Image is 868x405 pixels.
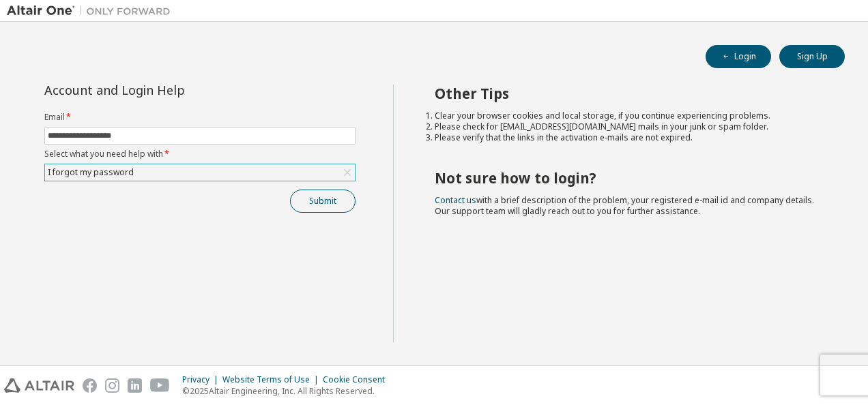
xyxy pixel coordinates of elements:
[7,4,177,18] img: Altair One
[4,378,74,393] img: altair_logo.svg
[435,194,476,206] a: Contact us
[46,165,136,180] div: I forgot my password
[222,374,323,385] div: Website Terms of Use
[435,194,814,217] span: with a brief description of the problem, your registered e-mail id and company details. Our suppo...
[290,190,356,213] button: Submit
[44,149,356,160] label: Select what you need help with
[435,110,821,121] li: Clear your browser cookies and local storage, if you continue experiencing problems.
[105,378,119,393] img: instagram.svg
[435,121,821,132] li: Please check for [EMAIL_ADDRESS][DOMAIN_NAME] mails in your junk or spam folder.
[435,132,821,143] li: Please verify that the links in the activation e-mails are not expired.
[45,164,355,181] div: I forgot my password
[44,85,293,95] div: Account and Login Help
[150,378,170,393] img: youtube.svg
[706,45,771,68] button: Login
[435,169,821,187] h2: Not sure how to login?
[182,385,393,397] p: © 2025 Altair Engineering, Inc. All Rights Reserved.
[44,112,356,123] label: Email
[323,374,393,385] div: Cookie Consent
[182,374,222,385] div: Privacy
[435,85,821,102] h2: Other Tips
[779,45,845,68] button: Sign Up
[83,378,97,393] img: facebook.svg
[128,378,142,393] img: linkedin.svg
